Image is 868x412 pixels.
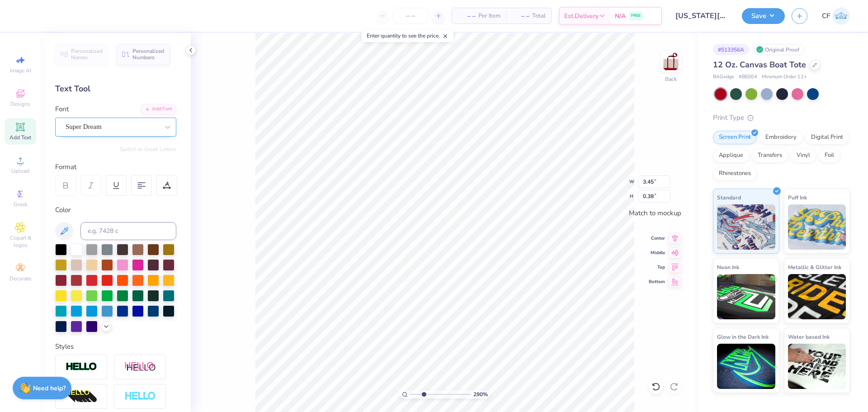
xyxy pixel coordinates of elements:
[788,274,846,319] img: Metallic & Glitter Ink
[805,131,849,144] div: Digital Print
[362,29,453,42] div: Enter quantity to see the price.
[66,362,97,372] img: Stroke
[649,279,665,285] span: Bottom
[742,8,785,24] button: Save
[713,73,734,81] span: BAGedge
[717,262,739,272] span: Neon Ink
[832,7,850,25] img: Cholo Fernandez
[120,146,176,153] button: Switch to Greek Letters
[10,100,30,108] span: Designs
[478,11,500,21] span: Per Item
[11,167,29,175] span: Upload
[717,193,741,202] span: Standard
[9,134,31,141] span: Add Text
[788,332,830,341] span: Water based Ink
[822,7,850,25] a: CF
[717,344,775,389] img: Glow in the Dark Ink
[55,83,176,95] div: Text Tool
[473,390,488,398] span: 290 %
[33,384,66,393] strong: Need help?
[532,11,546,21] span: Total
[458,11,476,21] span: – –
[55,341,176,352] div: Styles
[393,8,428,24] input: – –
[713,167,757,180] div: Rhinestones
[5,234,36,249] span: Clipart & logos
[649,264,665,270] span: Top
[713,59,806,70] span: 12 Oz. Canvas Boat Tote
[788,262,841,272] span: Metallic & Glitter Ink
[55,162,177,172] div: Format
[788,344,846,389] img: Water based Ink
[791,149,816,162] div: Vinyl
[141,104,176,114] div: Add Font
[564,11,599,21] span: Est. Delivery
[71,48,103,61] span: Personalized Names
[649,235,665,242] span: Center
[752,149,788,162] div: Transfers
[80,222,176,240] input: e.g. 7428 c
[55,205,176,215] div: Color
[649,250,665,256] span: Middle
[762,73,807,81] span: Minimum Order: 12 +
[124,391,156,402] img: Negative Space
[754,44,804,55] div: Original Proof
[669,7,735,25] input: Untitled Design
[66,389,97,404] img: 3d Illusion
[713,149,749,162] div: Applique
[124,361,156,373] img: Shadow
[717,332,769,341] span: Glow in the Dark Ink
[55,104,69,114] label: Font
[819,149,840,162] div: Foil
[759,131,802,144] div: Embroidery
[14,201,28,208] span: Greek
[822,11,830,21] span: CF
[713,131,757,144] div: Screen Print
[717,274,775,319] img: Neon Ink
[662,52,680,71] img: Back
[615,11,626,21] span: N/A
[788,204,846,250] img: Puff Ink
[10,67,31,74] span: Image AI
[788,193,807,202] span: Puff Ink
[511,11,529,21] span: – –
[631,13,641,19] span: FREE
[713,44,749,55] div: # 513356A
[9,275,31,282] span: Decorate
[132,48,165,61] span: Personalized Numbers
[713,113,850,123] div: Print Type
[739,73,757,81] span: # BE004
[665,75,677,83] div: Back
[717,204,775,250] img: Standard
